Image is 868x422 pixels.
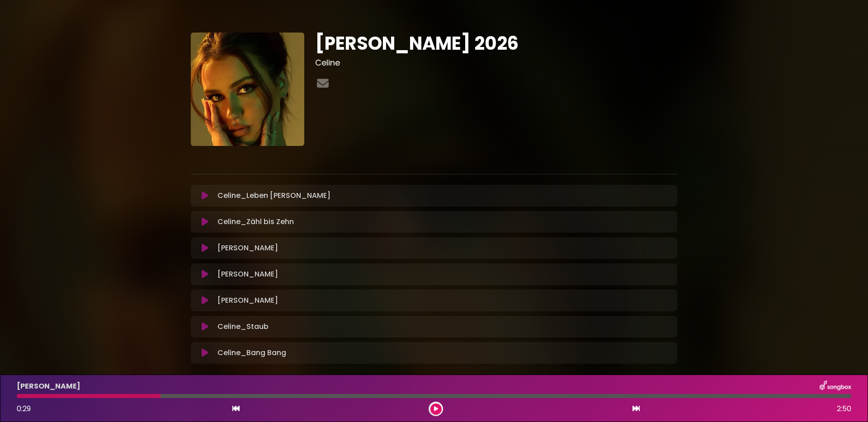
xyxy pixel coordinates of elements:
p: Celine_Leben [PERSON_NAME] [217,190,330,201]
p: Celine_Bang Bang [217,347,286,358]
p: Celine_Zähl bis Zehn [217,216,294,227]
p: [PERSON_NAME] [217,269,278,280]
p: Celine_Staub [217,321,269,332]
img: Lq3JwxWjTsiZgLSj7RBx [191,33,304,146]
p: [PERSON_NAME] [217,295,278,306]
p: [PERSON_NAME] [17,381,80,392]
h3: Celine [315,58,677,68]
p: [PERSON_NAME] [217,243,278,253]
h1: [PERSON_NAME] 2026 [315,33,677,54]
img: songbox-logo-white.png [820,380,851,392]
